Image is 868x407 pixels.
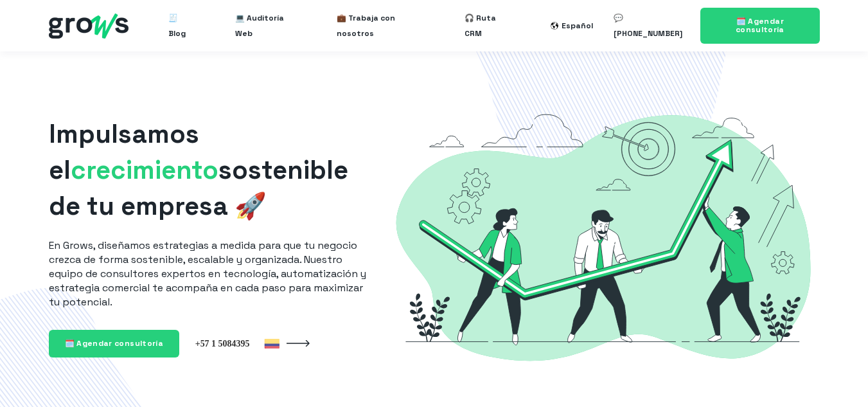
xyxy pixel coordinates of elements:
span: crecimiento [71,154,218,186]
a: 🗓️ Agendar consultoría [700,8,819,44]
span: 🗓️ Agendar consultoría [736,16,784,35]
a: 🗓️ Agendar consultoría [49,330,180,357]
div: Español [562,18,593,33]
a: 💼 Trabaja con nosotros [337,5,423,46]
img: grows - hubspot [49,14,128,39]
iframe: Chat Widget [804,345,868,407]
img: Grows-Growth-Marketing-Hacking-Hubspot [387,93,820,381]
p: En Grows, diseñamos estrategias a medida para que tu negocio crezca de forma sostenible, escalabl... [49,239,366,309]
img: Colombia +57 1 5084395 [195,338,279,349]
span: 🗓️ Agendar consultoría [65,338,164,348]
a: 🎧 Ruta CRM [465,5,509,46]
a: 💬 [PHONE_NUMBER] [614,5,684,46]
h1: Impulsamos el sostenible de tu empresa 🚀 [49,116,366,224]
a: 💻 Auditoría Web [235,5,296,46]
a: 🧾 Blog [168,5,194,46]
